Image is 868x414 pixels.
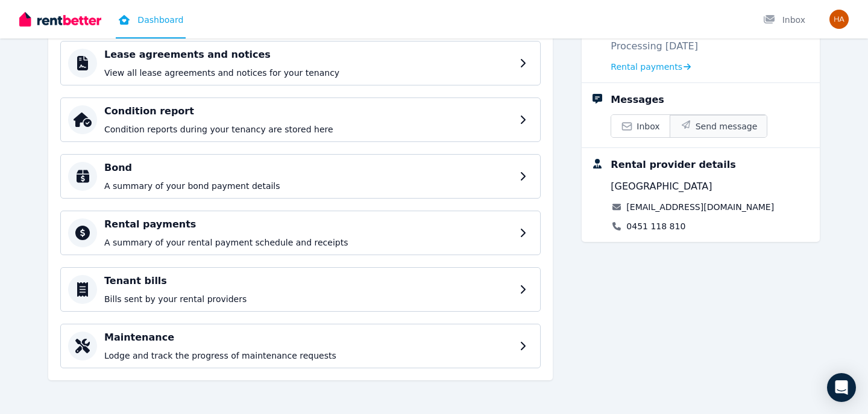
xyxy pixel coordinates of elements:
[670,115,767,137] button: Send message
[104,67,512,79] p: View all lease agreements and notices for your tenancy
[104,350,512,362] p: Lodge and track the progress of maintenance requests
[611,61,682,73] span: Rental payments
[19,10,101,28] img: RentBetter
[827,373,856,402] div: Open Intercom Messenger
[696,120,758,132] span: Send message
[611,158,735,172] div: Rental provider details
[104,293,512,305] p: Bills sent by your rental providers
[104,161,512,175] h4: Bond
[104,236,512,249] p: A summary of your rental payment schedule and receipts
[626,201,774,213] a: [EMAIL_ADDRESS][DOMAIN_NAME]
[626,220,685,232] a: 0451 118 810
[104,180,512,192] p: A summary of your bond payment details
[104,274,512,288] h4: Tenant bills
[829,10,849,29] img: Hamish Deo
[611,179,712,194] span: [GEOGRAPHIC_DATA]
[611,39,698,54] p: Processing [DATE]
[104,48,512,62] h4: Lease agreements and notices
[763,14,805,26] div: Inbox
[611,61,691,73] a: Rental payments
[611,115,669,137] a: Inbox
[611,93,664,107] div: Messages
[104,104,512,119] h4: Condition report
[637,120,659,132] span: Inbox
[104,123,512,135] p: Condition reports during your tenancy are stored here
[104,330,512,345] h4: Maintenance
[104,217,512,232] h4: Rental payments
